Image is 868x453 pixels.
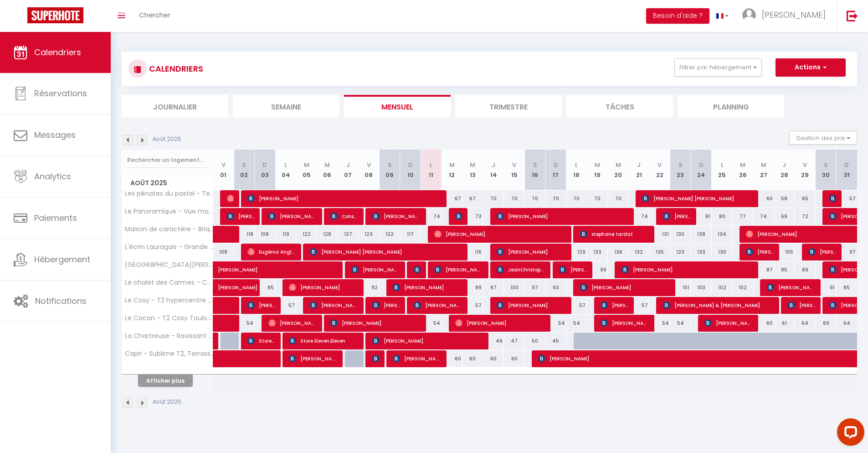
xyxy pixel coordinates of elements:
th: 24 [691,150,712,190]
div: 57 [275,297,296,314]
a: [PERSON_NAME] [213,279,234,297]
div: 45 [545,333,566,349]
span: Notifications [35,295,87,307]
div: 77 [732,208,753,225]
span: JeanChristophe Moinet [497,261,545,278]
span: [PERSON_NAME] [497,297,566,314]
span: Le Cosy - T2 hypercentre au calme avec parking [123,297,215,304]
span: Eugènia Anglès [247,243,296,260]
span: Messages [34,129,76,141]
span: Août 2025 [122,177,213,190]
div: 47 [504,333,525,349]
div: 93 [545,279,566,296]
div: 57 [836,190,857,207]
li: Tâches [566,95,673,117]
th: 11 [421,150,442,190]
span: Le Panoramique - Vue magique [123,208,215,215]
abbr: M [304,161,309,169]
div: 129 [566,244,587,260]
span: [PERSON_NAME] [372,332,484,349]
div: 60 [442,350,462,367]
span: [PERSON_NAME] [310,297,359,314]
span: L'écrin Lauragais - Grande maison, 3 chambres 3sdb [123,244,215,250]
span: [PERSON_NAME] [414,297,462,314]
div: 70 [587,190,608,207]
th: 12 [442,150,462,190]
abbr: S [388,161,392,169]
div: 54 [421,315,442,332]
span: [PERSON_NAME] [247,190,443,207]
span: [PERSON_NAME] [414,261,421,278]
span: [PERSON_NAME] [434,225,567,243]
th: 10 [400,150,421,190]
div: 67 [442,190,462,207]
div: 50 [524,333,545,349]
abbr: D [699,161,704,169]
span: [PERSON_NAME] [PERSON_NAME] [642,190,754,207]
span: [PERSON_NAME] [PERSON_NAME] [247,297,275,314]
span: [PERSON_NAME] [351,261,400,278]
div: 133 [587,244,608,260]
abbr: J [782,161,786,169]
abbr: V [512,161,516,169]
th: 07 [338,150,359,190]
span: [PERSON_NAME] [393,350,442,367]
li: Mensuel [344,95,451,117]
span: [PERSON_NAME] [268,314,317,332]
button: Afficher plus [138,375,193,387]
abbr: L [721,161,724,169]
div: 133 [691,244,712,260]
th: 14 [483,150,504,190]
button: Gestion des prix [789,131,857,145]
span: [PERSON_NAME] [808,243,836,260]
th: 03 [255,150,276,190]
div: 97 [524,279,545,296]
abbr: V [221,161,226,169]
li: Journalier [122,95,228,117]
span: [PERSON_NAME] [434,261,483,278]
div: 134 [712,226,733,243]
div: 60 [504,350,525,367]
abbr: L [430,161,432,169]
div: 54 [545,315,566,332]
th: 17 [545,150,566,190]
abbr: M [761,161,766,169]
div: 123 [359,226,380,243]
div: 60 [753,315,774,332]
span: [PERSON_NAME] [218,256,344,274]
abbr: M [616,161,621,169]
li: Trimestre [455,95,562,117]
div: 80 [712,208,733,225]
abbr: M [324,161,330,169]
div: 74 [628,208,649,225]
button: Filtrer par hébergement [674,58,762,77]
abbr: V [657,161,662,169]
abbr: S [533,161,537,169]
div: 54 [649,315,670,332]
th: 31 [836,150,857,190]
div: 70 [524,190,545,207]
span: Chercher [139,10,170,20]
span: Le Cocon - T2 Cosy Toulouse hypercentre avec Parking [123,315,215,322]
abbr: D [844,161,849,169]
abbr: J [346,161,350,169]
th: 13 [462,150,483,190]
div: 92 [359,279,380,296]
span: [PERSON_NAME] [PERSON_NAME] [310,243,463,260]
div: 105 [774,244,795,260]
iframe: LiveChat chat widget [830,415,868,453]
th: 15 [504,150,525,190]
div: 103 [691,279,712,296]
span: [PERSON_NAME] [704,314,753,332]
div: 54 [566,315,587,332]
span: Calendriers [34,47,81,58]
span: Le chalet des Carmes - Charmant T4 Hypercentre [123,279,215,286]
span: [PERSON_NAME] & [PERSON_NAME] [663,297,775,314]
div: 70 [483,190,504,207]
div: 97 [483,279,504,296]
span: [PERSON_NAME] [372,208,421,225]
span: [PERSON_NAME] [788,297,816,314]
abbr: D [408,161,413,169]
span: Analytics [34,171,71,182]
